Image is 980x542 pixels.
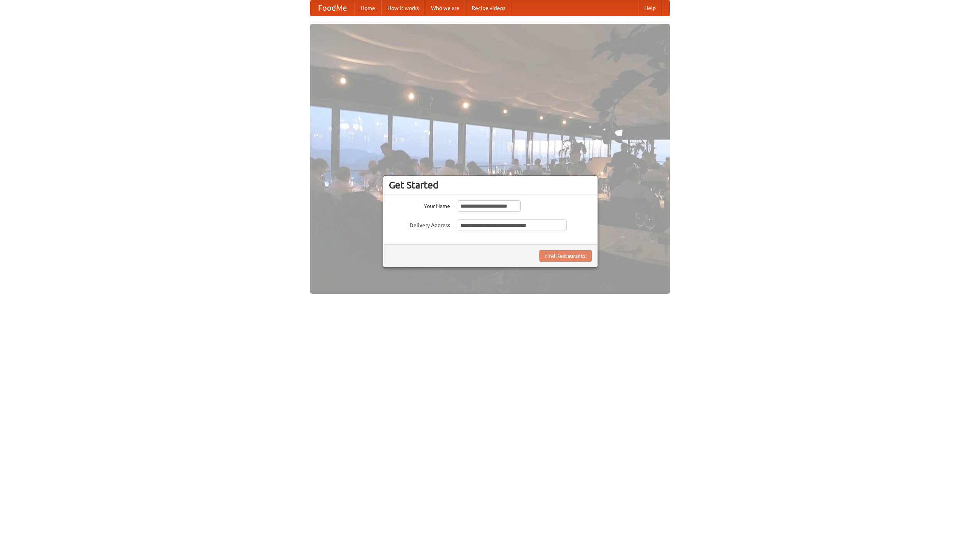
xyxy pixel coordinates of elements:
a: FoodMe [310,0,354,16]
h3: Get Started [389,179,592,191]
label: Your Name [389,200,450,210]
a: Recipe videos [465,0,511,16]
button: Find Restaurants! [539,250,592,262]
a: How it works [381,0,425,16]
a: Help [638,0,662,16]
a: Who we are [425,0,465,16]
label: Delivery Address [389,219,450,229]
a: Home [354,0,381,16]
